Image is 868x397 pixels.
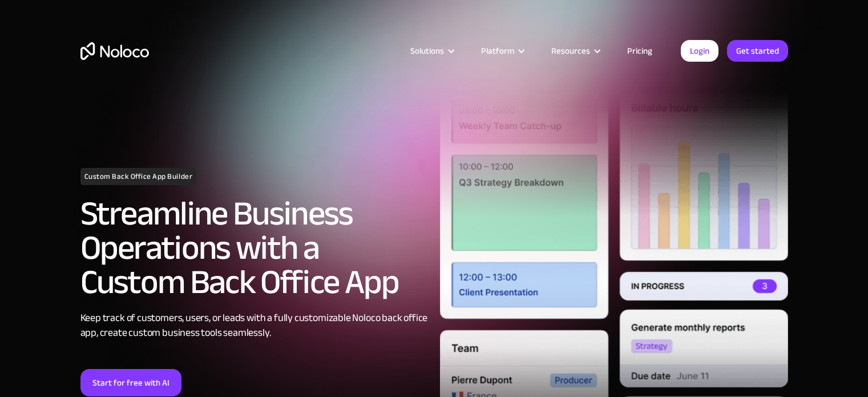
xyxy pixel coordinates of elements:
a: home [80,42,149,60]
div: Platform [467,43,537,58]
div: Resources [537,43,613,58]
a: Login [681,40,718,62]
div: Keep track of customers, users, or leads with a fully customizable Noloco back office app, create... [80,311,429,340]
div: Solutions [396,43,467,58]
div: Platform [481,43,514,58]
div: Resources [551,43,590,58]
h2: Streamline Business Operations with a Custom Back Office App [80,197,429,299]
h1: Custom Back Office App Builder [80,168,197,185]
a: Start for free with AI [80,369,181,396]
a: Pricing [613,43,667,58]
a: Get started [727,40,788,62]
div: Solutions [410,43,444,58]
